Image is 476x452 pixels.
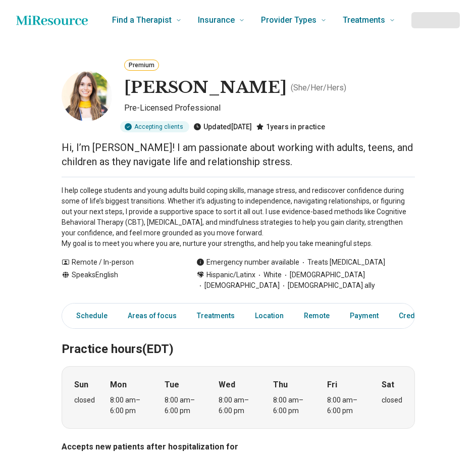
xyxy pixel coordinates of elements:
[62,71,112,121] img: Sarah Dulaney, Pre-Licensed Professional
[256,121,325,132] div: 1 years in practice
[124,60,159,71] button: Premium
[273,379,288,391] strong: Thu
[255,270,282,280] span: White
[206,270,255,280] span: Hispanic/Latinx
[191,306,241,326] a: Treatments
[249,306,290,326] a: Location
[196,257,299,268] div: Emergency number available
[74,379,88,391] strong: Sun
[124,102,415,117] p: Pre-Licensed Professional
[343,13,385,27] span: Treatments
[299,257,385,268] span: Treats [MEDICAL_DATA]
[193,121,252,132] div: Updated [DATE]
[165,379,179,391] strong: Tue
[280,280,375,291] span: [DEMOGRAPHIC_DATA] ally
[62,140,415,169] p: Hi, I’m [PERSON_NAME]! I am passionate about working with adults, teens, and children as they nav...
[196,280,280,291] span: [DEMOGRAPHIC_DATA]
[393,306,443,326] a: Credentials
[62,270,176,291] div: Speaks English
[64,306,114,326] a: Schedule
[16,10,88,30] a: Home page
[112,13,172,27] span: Find a Therapist
[62,366,415,429] div: When does the program meet?
[273,395,312,416] div: 8:00 am – 6:00 pm
[282,270,365,280] span: [DEMOGRAPHIC_DATA]
[344,306,385,326] a: Payment
[198,13,235,27] span: Insurance
[291,82,346,94] p: ( She/Her/Hers )
[327,395,366,416] div: 8:00 am – 6:00 pm
[120,121,189,132] div: Accepting clients
[62,317,415,358] h2: Practice hours (EDT)
[327,379,337,391] strong: Fri
[110,379,127,391] strong: Mon
[261,13,316,27] span: Provider Types
[62,257,176,268] div: Remote / In-person
[62,185,415,249] p: I help college students and young adults build coping skills, manage stress, and rediscover confi...
[165,395,203,416] div: 8:00 am – 6:00 pm
[74,395,95,406] div: closed
[219,395,257,416] div: 8:00 am – 6:00 pm
[122,306,183,326] a: Areas of focus
[382,379,394,391] strong: Sat
[110,395,149,416] div: 8:00 am – 6:00 pm
[219,379,235,391] strong: Wed
[298,306,336,326] a: Remote
[124,77,287,98] h1: [PERSON_NAME]
[382,395,402,406] div: closed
